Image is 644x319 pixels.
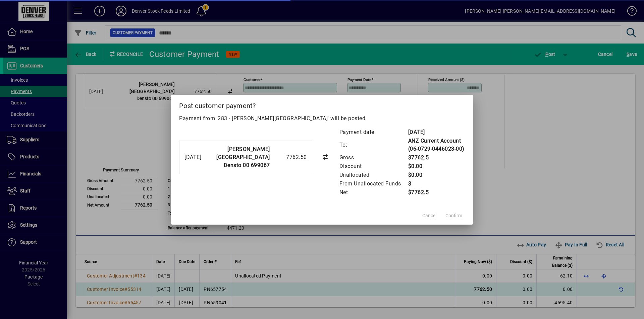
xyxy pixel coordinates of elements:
td: ANZ Current Account (06-0729-0446023-00) [408,137,465,153]
td: Gross [339,153,408,162]
td: Discount [339,162,408,171]
div: 7762.50 [273,153,307,161]
td: $ [408,179,465,188]
td: $0.00 [408,162,465,171]
td: $7762.5 [408,188,465,197]
td: To: [339,137,408,153]
td: [DATE] [408,128,465,137]
p: Payment from '283 - [PERSON_NAME][GEOGRAPHIC_DATA]' will be posted. [179,114,465,123]
td: Payment date [339,128,408,137]
h2: Post customer payment? [171,95,473,114]
strong: [PERSON_NAME][GEOGRAPHIC_DATA] Densto 00 699067 [216,146,270,168]
td: $0.00 [408,171,465,179]
td: Unallocated [339,171,408,179]
td: $7762.5 [408,153,465,162]
div: [DATE] [184,153,211,161]
td: From Unallocated Funds [339,179,408,188]
td: Net [339,188,408,197]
